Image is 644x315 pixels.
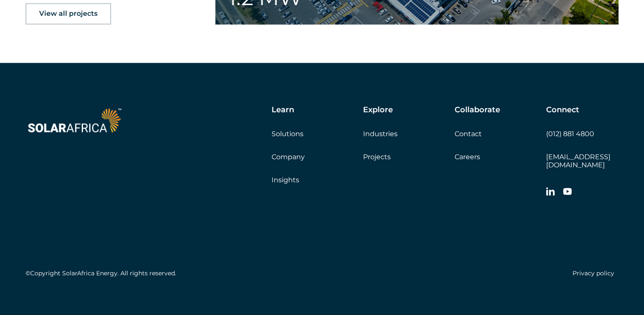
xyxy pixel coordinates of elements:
[363,130,398,138] a: Industries
[39,10,97,17] span: View all projects
[272,176,299,184] a: Insights
[455,105,500,115] h5: Collaborate
[572,269,614,277] a: Privacy policy
[546,130,594,138] a: (012) 881 4800
[546,105,579,115] h5: Connect
[26,3,111,24] a: View all projects
[363,105,393,115] h5: Explore
[272,153,305,161] a: Company
[455,153,480,161] a: Careers
[546,153,610,169] a: [EMAIL_ADDRESS][DOMAIN_NAME]
[363,153,391,161] a: Projects
[272,130,303,138] a: Solutions
[272,105,294,115] h5: Learn
[455,130,482,138] a: Contact
[26,269,176,277] h5: ©Copyright SolarAfrica Energy. All rights reserved.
